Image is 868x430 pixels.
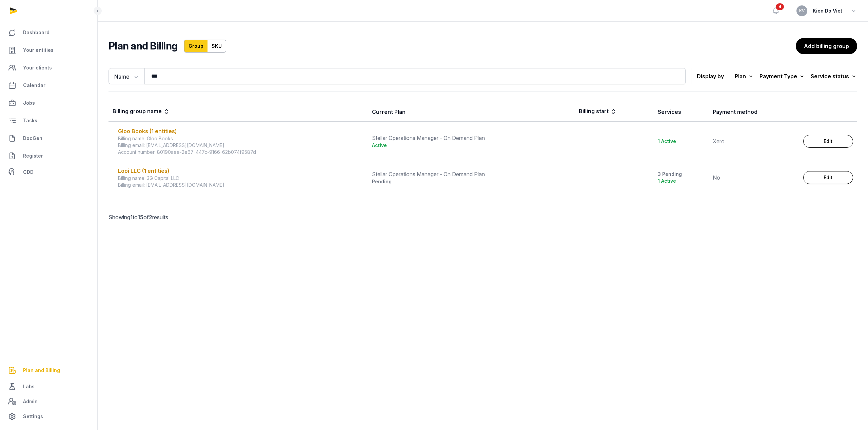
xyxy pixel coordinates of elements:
[372,134,571,142] div: Stellar Operations Manager - On Demand Plan
[5,130,92,146] a: DocGen
[776,3,784,10] span: 4
[658,108,681,116] div: Services
[23,117,37,125] span: Tasks
[5,408,92,425] a: Settings
[138,214,143,221] span: 15
[799,9,805,13] span: KV
[5,60,92,76] a: Your clients
[5,77,92,94] a: Calendar
[108,68,144,84] button: Name
[108,205,288,229] p: Showing to of results
[23,99,35,107] span: Jobs
[713,108,757,116] div: Payment method
[372,108,406,116] div: Current Plan
[803,171,853,184] a: Edit
[5,395,92,408] a: Admin
[5,148,92,164] a: Register
[118,149,364,156] div: Account number: 80190aee-2e67-447c-9166-62b074f9587d
[658,171,705,178] div: 3 Pending
[23,64,52,72] span: Your clients
[796,38,857,54] a: Add billing group
[5,24,92,41] a: Dashboard
[184,40,208,53] a: Group
[372,178,571,185] div: Pending
[23,152,43,160] span: Register
[23,134,42,142] span: DocGen
[813,7,842,15] span: Kien Do Viet
[23,28,50,37] span: Dashboard
[23,366,60,374] span: Plan and Billing
[23,412,43,421] span: Settings
[108,40,177,53] h2: Plan and Billing
[5,95,92,111] a: Jobs
[803,135,853,148] a: Edit
[372,170,571,178] div: Stellar Operations Manager - On Demand Plan
[118,142,364,149] div: Billing email: [EMAIL_ADDRESS][DOMAIN_NAME]
[796,5,807,16] button: KV
[811,71,857,81] div: Service status
[713,173,795,182] div: No
[149,214,152,221] span: 2
[118,182,364,188] div: Billing email: [EMAIL_ADDRESS][DOMAIN_NAME]
[5,42,92,58] a: Your entities
[118,135,364,142] div: Billing name: Gloo Books
[5,165,92,179] a: CDD
[5,112,92,129] a: Tasks
[713,137,795,145] div: Xero
[118,127,364,135] div: Gloo Books (1 entities)
[23,383,35,391] span: Labs
[23,397,38,406] span: Admin
[372,142,571,149] div: Active
[118,175,364,182] div: Billing name: 3G Capital LLC
[579,107,617,117] div: Billing start
[118,167,364,175] div: Looi LLC (1 entities)
[113,107,170,117] div: Billing group name
[23,168,34,176] span: CDD
[208,40,226,53] a: SKU
[5,378,92,395] a: Labs
[5,362,92,378] a: Plan and Billing
[23,46,54,54] span: Your entities
[658,138,705,145] div: 1 Active
[23,81,45,89] span: Calendar
[130,214,133,221] span: 1
[735,71,754,81] div: Plan
[759,71,805,81] div: Payment Type
[658,178,705,184] div: 1 Active
[697,71,724,82] p: Display by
